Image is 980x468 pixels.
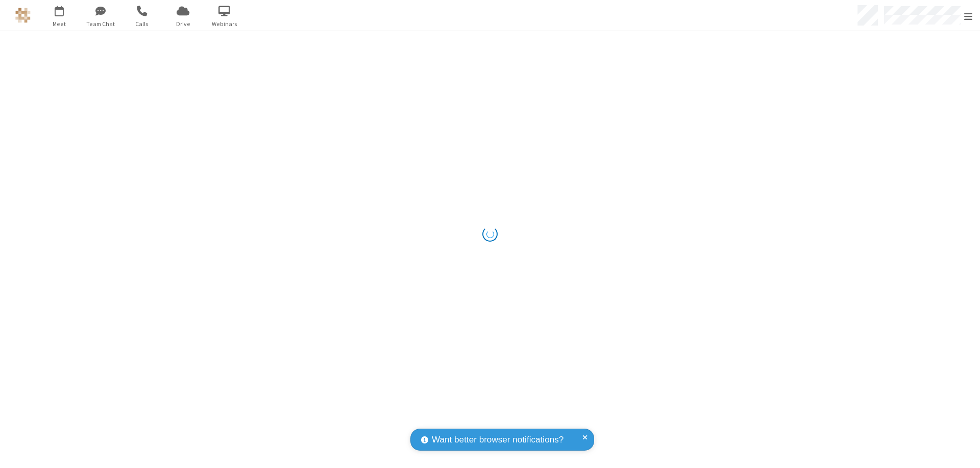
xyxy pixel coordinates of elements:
[122,19,161,29] span: Calls
[40,19,78,29] span: Meet
[15,8,31,23] img: QA Selenium DO NOT DELETE OR CHANGE
[164,19,202,29] span: Drive
[205,19,243,29] span: Webinars
[81,19,119,29] span: Team Chat
[432,433,563,447] span: Want better browser notifications?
